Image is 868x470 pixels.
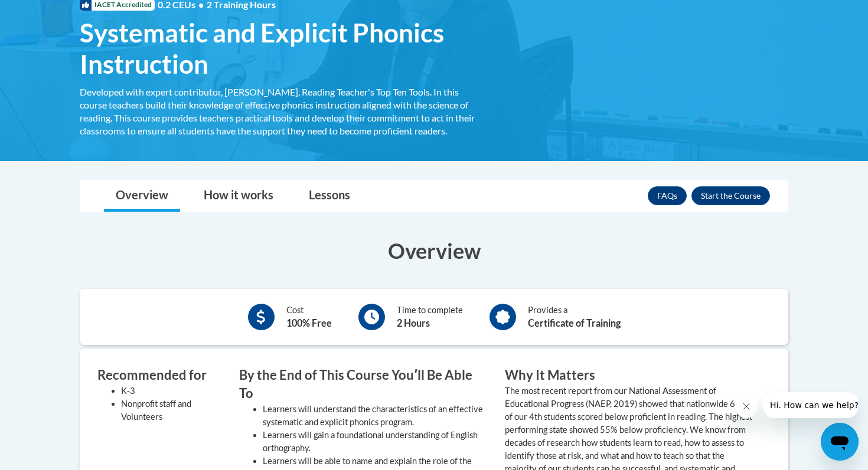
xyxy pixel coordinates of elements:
b: 100% Free [286,317,332,328]
iframe: Message from company [763,392,859,418]
iframe: Close message [735,395,758,418]
a: Lessons [297,180,362,212]
h3: By the End of This Course Youʹll Be Able To [239,366,487,403]
h3: Overview [80,236,788,265]
h3: Recommended for [97,366,221,384]
li: Learners will gain a foundational understanding of English orthography. [263,429,487,455]
div: Cost [286,304,332,330]
li: K-3 [121,384,221,397]
a: FAQs [648,186,687,205]
iframe: Button to launch messaging window [821,423,859,461]
a: How it works [192,180,285,212]
div: Provides a [528,304,621,330]
li: Learners will understand the characteristics of an effective systematic and explicit phonics prog... [263,403,487,429]
li: Nonprofit staff and Volunteers [121,397,221,423]
a: Overview [104,180,180,212]
div: Time to complete [397,304,463,330]
h3: Why It Matters [505,366,753,384]
button: Enroll [691,186,770,205]
div: Developed with expert contributor, [PERSON_NAME], Reading Teacher's Top Ten Tools. In this course... [80,86,487,137]
span: Systematic and Explicit Phonics Instruction [80,17,487,80]
b: 2 Hours [397,317,430,328]
b: Certificate of Training [528,317,621,328]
